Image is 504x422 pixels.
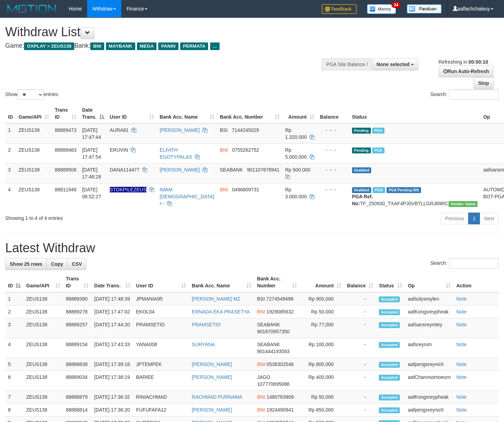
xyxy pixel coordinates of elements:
img: panduan.png [407,4,442,14]
td: Rp 900,000 [300,292,344,305]
th: Amount: activate to sort column ascending [282,104,317,124]
span: MEGA [137,42,157,50]
a: Note [456,394,467,400]
span: Copy 1924490941 to clipboard [267,407,294,413]
td: ZEUS138 [23,292,63,305]
td: JPMANIA95 [133,292,189,305]
span: Rp 1.320.000 [285,127,307,140]
td: 88889154 [63,338,91,358]
label: Search: [430,258,499,269]
span: Copy 0538302546 to clipboard [267,361,294,367]
label: Search: [430,89,499,100]
th: ID: activate to sort column descending [5,272,23,292]
td: [DATE] 17:38:19 [91,371,133,391]
b: PGA Ref. No: [352,194,373,206]
span: Copy 1480763909 to clipboard [267,394,294,400]
td: 88889380 [63,292,91,305]
th: User ID: activate to sort column ascending [107,104,157,124]
td: RINIACHMAD [133,391,189,404]
span: BNI [257,309,265,314]
span: PGA Pending [387,187,421,193]
span: [DATE] 06:52:27 [82,187,101,199]
span: Copy 901870957350 to clipboard [257,329,289,334]
th: Op: activate to sort column ascending [405,272,453,292]
span: Copy 0755262752 to clipboard [232,147,259,153]
a: Note [456,309,467,314]
span: BSI [220,127,228,133]
td: [DATE] 17:48:39 [91,292,133,305]
th: Trans ID: activate to sort column ascending [63,272,91,292]
a: [PERSON_NAME] [192,361,232,367]
strong: 00:00:10 [468,59,488,65]
td: 4 [5,338,23,358]
span: [DATE] 17:47:44 [82,127,101,140]
span: Copy 901444193593 to clipboard [257,349,289,354]
td: 88889257 [63,318,91,338]
a: PRAMSETIO [192,322,220,327]
span: ... [210,42,220,50]
td: ZEUS138 [16,163,52,183]
td: 2 [5,305,23,318]
span: Copy 1929085632 to clipboard [267,309,294,314]
span: SEABANK [257,342,280,347]
a: [PERSON_NAME] [160,167,200,173]
span: BNI [257,407,265,413]
span: Accepted [379,362,400,368]
td: EKOL04 [133,305,189,318]
td: 88888879 [63,391,91,404]
th: Balance [317,104,349,124]
span: SEABANK [220,167,243,173]
span: 88889506 [55,167,76,173]
a: ELFATH EGOTYPALAS [160,147,192,160]
span: Copy [51,261,63,267]
a: Note [456,296,467,302]
h1: Latest Withdraw [5,241,499,255]
a: SURYANA [192,342,215,347]
span: Rp 5.000.000 [285,147,307,160]
td: ZEUS138 [23,305,63,318]
span: Copy 901107678941 to clipboard [247,167,279,173]
td: BARIEE [133,371,189,391]
h4: Game: Bank: [5,42,329,49]
td: 88889034 [63,371,91,391]
a: Next [480,213,499,224]
td: aafKongsreypheak [405,391,453,404]
td: FUFUFAFA12 [133,404,189,416]
span: Refreshing in: [438,59,488,65]
td: - [344,292,376,305]
td: Rp 77,000 [300,318,344,338]
a: Note [456,322,467,327]
span: 34 [391,2,401,8]
td: ZEUS138 [23,358,63,371]
span: BNI [90,42,104,50]
img: Button%20Memo.svg [367,4,396,14]
span: [DATE] 17:48:28 [82,167,101,180]
span: BSI [257,296,265,302]
a: [PERSON_NAME] MZ [192,296,240,302]
span: [DATE] 17:47:54 [82,147,101,160]
span: DANA114477 [110,167,140,173]
span: BNI [257,394,265,400]
span: Accepted [379,342,400,348]
td: 8 [5,404,23,416]
td: 3 [5,163,16,183]
td: ZEUS138 [16,183,52,210]
td: [DATE] 17:44:20 [91,318,133,338]
td: [DATE] 17:36:32 [91,391,133,404]
td: ZEUS138 [23,338,63,358]
td: 7 [5,391,23,404]
td: 88888838 [63,358,91,371]
a: RACHMAD PURNAMA [192,394,242,400]
td: TF_250930_TXAF4PJ0VBTLLGRJ89RC [349,183,481,210]
img: Feedback.jpg [322,4,357,14]
td: aafsansreymtey [405,318,453,338]
td: - [344,371,376,391]
td: ZEUS138 [23,371,63,391]
td: [DATE] 17:43:33 [91,338,133,358]
th: Status [349,104,481,124]
td: 5 [5,358,23,371]
a: Show 25 rows [5,258,47,270]
span: Grabbed [352,167,372,173]
th: Game/API: activate to sort column ascending [23,272,63,292]
span: Copy 107770695086 to clipboard [257,381,289,387]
